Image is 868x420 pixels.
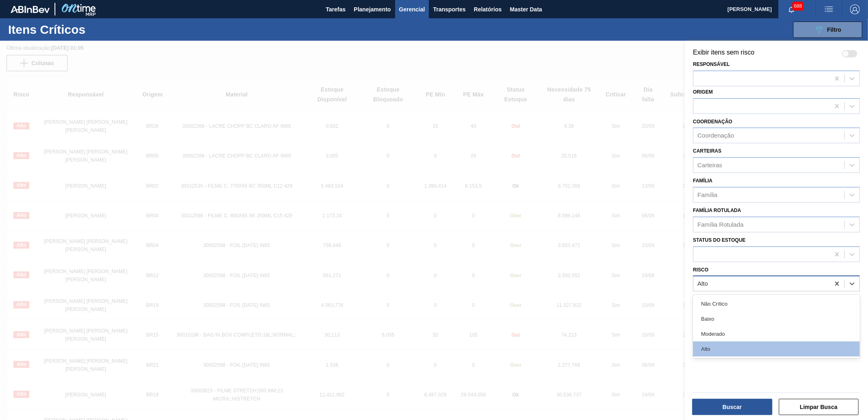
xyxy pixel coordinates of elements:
[693,267,708,273] label: Risco
[693,311,860,326] div: Baixo
[399,4,425,14] span: Gerencial
[693,341,860,357] div: Alto
[697,191,717,198] div: Família
[354,4,391,14] span: Planejamento
[697,221,743,228] div: Família Rotulada
[850,4,860,14] img: Logout
[697,280,708,287] div: Alto
[693,178,713,184] label: Família
[693,148,722,154] label: Carteiras
[693,49,754,59] label: Exibir itens sem risco
[693,326,860,341] div: Moderado
[693,208,741,213] label: Família Rotulada
[693,296,860,311] div: Não Crítico
[693,119,732,125] label: Coordenação
[779,399,859,415] button: Limpar Busca
[827,26,842,33] span: Filtro
[824,4,834,14] img: userActions
[693,61,730,67] label: Responsável
[11,6,50,13] img: TNhmsLtSVTkK8tSr43FrP2fwEKptu5GPRR3wAAAABJRU5ErkJggg==
[693,89,713,95] label: Origem
[433,4,466,14] span: Transportes
[697,162,722,169] div: Carteiras
[693,237,746,243] label: Status do Estoque
[510,4,542,14] span: Master Data
[778,4,805,15] button: Notificações
[697,132,734,139] div: Coordenação
[326,4,346,14] span: Tarefas
[793,22,862,38] button: Filtro
[8,25,110,34] h1: Itens Críticos
[792,2,804,11] span: 688
[474,4,501,14] span: Relatórios
[692,399,772,415] button: Buscar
